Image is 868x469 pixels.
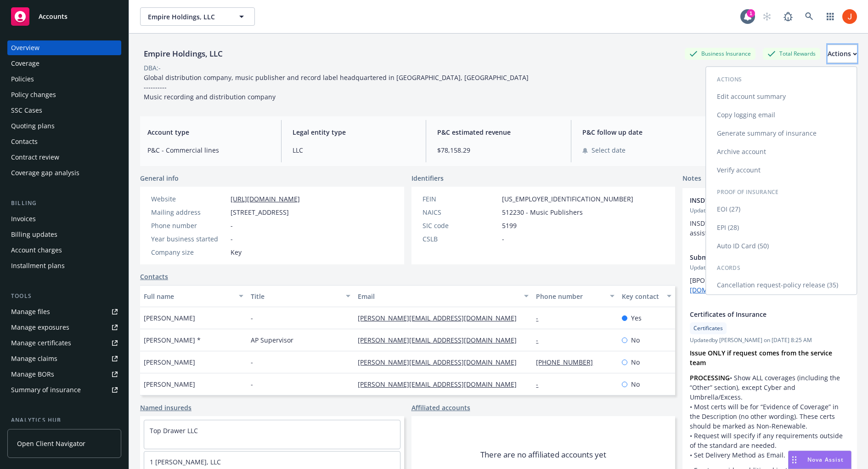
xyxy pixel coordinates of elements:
[251,292,340,301] div: Title
[151,234,227,244] div: Year business started
[7,336,121,350] a: Manage certificates
[11,119,55,133] div: Quoting plans
[842,9,857,24] img: photo
[7,166,121,180] a: Coverage gap analysis
[140,403,192,412] a: Named insureds
[7,212,121,226] a: Invoices
[807,456,844,463] span: Nova Assist
[717,264,740,272] span: Acords
[690,206,850,215] span: Updated by [PERSON_NAME] on [DATE] 9:28 AM
[11,134,38,149] div: Contacts
[11,72,34,86] div: Policies
[706,237,857,255] a: Auto ID Card (50)
[140,285,247,307] button: Full name
[7,134,121,149] a: Contacts
[144,313,195,323] span: [PERSON_NAME]
[821,7,840,26] a: Switch app
[11,150,59,165] div: Contract review
[411,403,470,412] a: Affiliated accounts
[706,276,857,294] a: Cancellation request-policy release (35)
[7,258,121,273] a: Installment plans
[682,245,857,302] div: SubmissionsUpdatedby [PERSON_NAME] on [DATE] 1:16 PM[BPO Indio Submission] [DATE]-[DATE][URL][DOM...
[502,194,633,204] span: [US_EMPLOYER_IDENTIFICATION_NUMBER]
[144,379,195,389] span: [PERSON_NAME]
[779,7,797,26] a: Report a Bug
[622,292,661,301] div: Key contact
[147,145,270,155] span: P&C - Commercial lines
[39,13,68,20] span: Accounts
[11,103,42,118] div: SSC Cases
[231,247,242,257] span: Key
[423,234,498,244] div: CSLB
[706,106,857,124] a: Copy logging email
[717,75,742,83] span: Actions
[144,63,161,73] div: DBA: -
[11,166,79,180] div: Coverage gap analysis
[11,320,69,335] div: Manage exposures
[7,87,121,102] a: Policy changes
[536,292,604,301] div: Phone number
[11,212,36,226] div: Invoices
[706,124,857,143] a: Generate summary of insurance
[7,243,121,257] a: Account charges
[7,292,121,301] div: Tools
[144,357,195,367] span: [PERSON_NAME]
[717,188,778,196] span: Proof of Insurance
[11,336,71,350] div: Manage certificates
[11,56,39,71] div: Coverage
[690,263,850,272] span: Updated by [PERSON_NAME] on [DATE] 1:16 PM
[7,416,121,425] div: Analytics hub
[758,7,776,26] a: Start snowing
[690,373,850,460] p: • Show ALL coverages (including the “Other” section), except Cyber and Umbrella/Excess. • Most ce...
[423,221,498,230] div: SIC code
[140,48,226,60] div: Empire Holdings, LLC
[631,313,642,323] span: Yes
[354,285,532,307] button: Email
[690,275,850,295] p: [BPO Indio Submission] [DATE]-[DATE]
[148,12,227,22] span: Empire Holdings, LLC
[140,7,255,26] button: Empire Holdings, LLC
[11,87,56,102] div: Policy changes
[7,199,121,208] div: Billing
[150,458,221,466] a: 1 [PERSON_NAME], LLC
[231,207,289,217] span: [STREET_ADDRESS]
[358,380,524,389] a: [PERSON_NAME][EMAIL_ADDRESS][DOMAIN_NAME]
[11,243,62,257] div: Account charges
[532,285,618,307] button: Phone number
[151,207,227,217] div: Mailing address
[685,48,755,59] div: Business Insurance
[631,357,640,367] span: No
[7,367,121,382] a: Manage BORs
[7,320,121,335] a: Manage exposures
[7,4,121,29] a: Accounts
[690,349,834,367] strong: Issue ONLY if request comes from the service team
[690,336,850,344] span: Updated by [PERSON_NAME] on [DATE] 8:25 AM
[536,314,546,322] a: -
[11,304,50,319] div: Manage files
[582,127,705,137] span: P&C follow up date
[693,324,723,332] span: Certificates
[7,103,121,118] a: SSC Cases
[7,150,121,165] a: Contract review
[690,195,826,205] span: INSD's payroll provider, Paylocity
[437,145,560,155] span: $78,158.29
[828,45,857,63] div: Actions
[151,221,227,230] div: Phone number
[11,258,65,273] div: Installment plans
[536,380,546,389] a: -
[7,119,121,133] a: Quoting plans
[140,272,168,281] a: Contacts
[631,379,640,389] span: No
[800,7,818,26] a: Search
[11,383,81,397] div: Summary of insurance
[690,309,826,319] span: Certificates of Insurance
[251,357,253,367] span: -
[150,426,198,435] a: Top Drawer LLC
[140,173,179,183] span: General info
[592,145,626,155] span: Select date
[144,73,529,101] span: Global distribution company, music publisher and record label headquartered in [GEOGRAPHIC_DATA],...
[437,127,560,137] span: P&C estimated revenue
[502,221,517,230] span: 5199
[7,304,121,319] a: Manage files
